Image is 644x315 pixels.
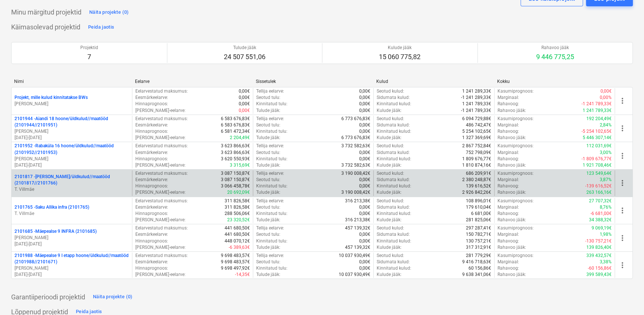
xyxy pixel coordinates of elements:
[345,217,370,223] p: 316 213,38€
[466,225,491,231] p: 297 287,41€
[377,162,402,168] p: Kulude jääk :
[466,231,491,238] p: 150 782,71€
[256,94,280,101] p: Seotud tulu :
[135,150,168,156] p: Eesmärkeelarve :
[377,259,410,265] p: Sidumata kulud :
[583,162,612,168] p: 1 921 708,46€
[341,189,370,196] p: 3 190 008,42€
[87,6,131,18] button: Näita projekte (0)
[256,135,280,141] p: Tulude jääk :
[359,183,370,189] p: 0,00€
[466,198,491,204] p: 108 896,01€
[15,94,88,101] p: Projekt, mille kulud kinnitatakse BWs
[592,225,612,231] p: 9 069,19€
[359,265,370,271] p: 0,00€
[590,210,612,217] p: -6 681,00€
[600,94,612,101] p: 0,00%
[379,52,421,61] p: 15 060 775,82
[341,162,370,168] p: 3 732 582,63€
[585,183,612,189] p: -139 616,52€
[256,162,280,168] p: Tulude jääk :
[462,143,491,149] p: 2 867 752,84€
[462,88,491,94] p: 1 241 289,33€
[256,116,284,122] p: Tellija eelarve :
[466,150,491,156] p: 752 798,09€
[11,23,80,32] p: Käimasolevad projektid
[498,94,519,101] p: Marginaal :
[586,116,612,122] p: 192 204,49€
[135,101,168,107] p: Hinnaprognoos :
[618,179,627,187] span: more_vert
[586,170,612,177] p: 123 549,64€
[377,204,410,210] p: Sidumata kulud :
[221,253,250,259] p: 9 698 483,57€
[466,170,491,177] p: 686 209,91€
[498,231,519,238] p: Marginaal :
[15,174,129,193] div: 2101817 -[PERSON_NAME]/üldkulud//maatööd (2101817//2101766)T. Villmäe
[618,96,627,105] span: more_vert
[466,183,491,189] p: 139 616,52€
[498,210,519,217] p: Rahavoog :
[462,162,491,168] p: 1 810 874,16€
[498,183,519,189] p: Rahavoog :
[498,170,534,177] p: Kasumiprognoos :
[377,143,404,149] p: Seotud kulud :
[377,88,404,94] p: Seotud kulud :
[256,204,280,210] p: Seotud tulu :
[135,183,168,189] p: Hinnaprognoos :
[618,124,627,133] span: more_vert
[377,107,402,114] p: Kulude jääk :
[15,210,129,217] p: T. Villmäe
[498,198,534,204] p: Kasumiprognoos :
[135,225,188,231] p: Eelarvestatud maksumus :
[466,238,491,244] p: 130 757,21€
[256,107,280,114] p: Tulude jääk :
[588,265,612,271] p: -60 156,86€
[256,79,371,84] div: Sissetulek
[377,170,404,177] p: Seotud kulud :
[498,143,534,149] p: Kasumiprognoos :
[466,122,491,128] p: 486 742,47€
[88,23,114,32] div: Peida jaotis
[359,156,370,162] p: 0,00€
[15,235,129,241] p: [PERSON_NAME]
[583,135,612,141] p: 5 446 307,14€
[339,271,370,278] p: 10 037 930,49€
[359,210,370,217] p: 0,00€
[498,150,519,156] p: Marginaal :
[462,101,491,107] p: 1 241 789,33€
[239,88,250,94] p: 0,00€
[15,265,129,271] p: [PERSON_NAME]
[224,45,265,51] p: Tulude jääk
[497,79,612,84] div: Kokku
[341,116,370,122] p: 6 773 676,83€
[498,217,526,223] p: Rahavoo jääk :
[225,204,250,210] p: 311 826,58€
[461,107,491,114] p: -1 241 789,33€
[225,225,250,231] p: 441 680,50€
[379,45,421,51] p: Kulude jääk
[221,122,250,128] p: 6 583 676,83€
[498,116,534,122] p: Kasumiprognoos :
[345,244,370,251] p: 457 139,32€
[498,88,534,94] p: Kasumiprognoos :
[256,88,284,94] p: Tellija eelarve :
[135,259,168,265] p: Eesmärkeelarve :
[15,156,129,162] p: [PERSON_NAME]
[377,217,402,223] p: Kulude jääk :
[15,116,129,141] div: 2101944 -Aiandi 18 hoone/üldkulud//maatööd (2101944//2101951)[PERSON_NAME][DATE]-[DATE]
[135,170,188,177] p: Eelarvestatud maksumus :
[135,143,188,149] p: Eelarvestatud maksumus :
[256,128,287,135] p: Kinnitatud tulu :
[377,156,411,162] p: Kinnitatud kulud :
[600,88,612,94] p: 0,00€
[607,279,644,315] div: Chat Widget
[466,217,491,223] p: 281 825,06€
[135,116,188,122] p: Eelarvestatud maksumus :
[135,177,168,183] p: Eesmärkeelarve :
[377,189,402,196] p: Kulude jääk :
[377,265,411,271] p: Kinnitatud kulud :
[341,143,370,149] p: 3 732 582,63€
[498,189,526,196] p: Rahavoo jääk :
[135,238,168,244] p: Hinnaprognoos :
